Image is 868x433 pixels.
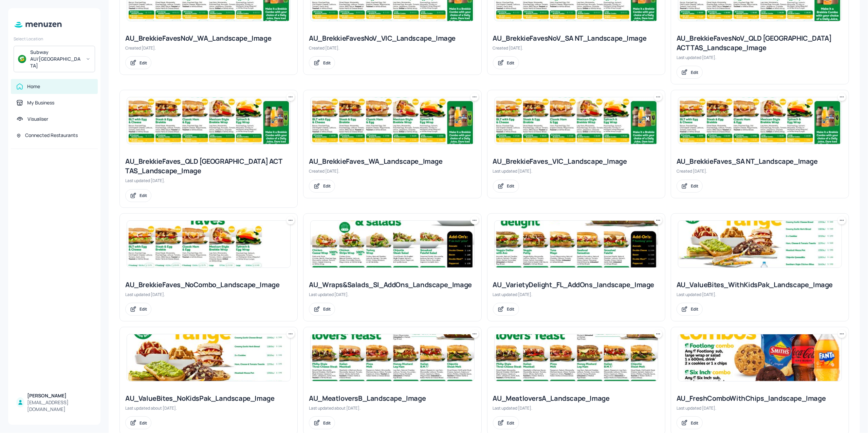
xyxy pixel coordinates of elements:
div: AU_ValueBites_NoKidsPak_Landscape_Image [125,394,292,403]
div: Last updated [DATE]. [493,405,660,411]
div: Edit [507,60,515,66]
div: Subway AU/[GEOGRAPHIC_DATA] [30,49,81,69]
div: Last updated [DATE]. [125,292,292,297]
div: Last updated [DATE]. [493,168,660,174]
div: Last updated [DATE]. [677,292,843,297]
div: AU_BrekkieFaves_WA_Landscape_Image [309,157,476,166]
div: AU_BrekkieFavesNoV_QLD [GEOGRAPHIC_DATA] ACT TAS_Landscape_Image [677,34,843,53]
div: Last updated [DATE]. [125,178,292,183]
div: Edit [507,306,515,312]
div: Last updated [DATE]. [677,55,843,60]
div: Edit [140,420,147,426]
img: 2025-08-13-1755052488882tu52zlxrh0d.jpeg [127,97,290,144]
div: [PERSON_NAME] [27,392,92,399]
div: Edit [140,306,147,312]
div: Edit [140,60,147,66]
div: Created [DATE]. [125,45,292,51]
div: Created [DATE]. [309,168,476,174]
div: My Business [27,99,54,106]
div: AU_FreshComboWithChips_landscape_Image [677,394,843,403]
img: 2025-08-13-17550515790531wlu5d8p5b8.jpeg [678,97,842,144]
div: Select Location [14,36,95,42]
div: AU_BrekkieFaves_QLD [GEOGRAPHIC_DATA] ACT TAS_Landscape_Image [125,157,292,176]
div: AU_BrekkieFavesNoV_WA_Landscape_Image [125,34,292,43]
div: Last updated [DATE]. [677,405,843,411]
img: avatar [18,55,26,63]
img: 2025-08-11-1754887968165ca1pba2wcps.jpeg [495,221,658,268]
div: Home [27,83,40,90]
div: AU_MeatloversA_Landscape_Image [493,394,660,403]
div: Last updated [DATE]. [309,292,476,297]
div: AU_BrekkieFaves_VIC_Landscape_Image [493,157,660,166]
div: Edit [691,306,698,312]
div: AU_BrekkieFavesNoV_SA NT_Landscape_Image [493,34,660,43]
div: Last updated about [DATE]. [125,405,292,411]
div: AU_BrekkieFaves_NoCombo_Landscape_Image [125,280,292,290]
div: Edit [691,183,698,189]
div: Edit [691,420,698,426]
div: AU_BrekkieFavesNoV_VIC_Landscape_Image [309,34,476,43]
div: Edit [323,60,331,66]
img: 2025-08-15-17552292449181q1jp8lk993.jpeg [127,221,290,268]
div: Created [DATE]. [677,168,843,174]
div: Visualiser [27,116,48,122]
div: Edit [691,70,698,75]
div: AU_ValueBites_WithKidsPak_Landscape_Image [677,280,843,290]
div: Edit [323,420,331,426]
div: AU_Wraps&Salads_SI_AddOns_Landscape_Image [309,280,476,290]
div: Edit [140,193,147,198]
div: Created [DATE]. [309,45,476,51]
img: 2025-08-13-17550515790531wlu5d8p5b8.jpeg [311,97,474,144]
img: 2025-08-20-17556562847944t9w4eddzun.jpeg [678,221,842,268]
img: 2025-08-20-1755656004909owru64kg86.jpeg [678,334,842,381]
div: Edit [507,183,515,189]
div: Last updated about [DATE]. [309,405,476,411]
img: 2025-07-23-175324237409516zqxu63qyy.jpeg [311,334,474,381]
div: Edit [323,183,331,189]
img: 2025-07-18-1752804023273ml7j25a84p.jpeg [127,334,290,381]
img: 2025-08-27-175625429720232v8ygvb21l.jpeg [495,97,658,144]
div: AU_BrekkieFaves_SA NT_Landscape_Image [677,157,843,166]
div: AU_MeatloversB_Landscape_Image [309,394,476,403]
div: Created [DATE]. [493,45,660,51]
div: Edit [323,306,331,312]
img: 2025-09-01-1756768256414y37qaz872qh.jpeg [311,221,474,268]
div: Last updated [DATE]. [493,292,660,297]
div: Connected Restaurants [25,132,78,139]
div: AU_VarietyDelight_FL_AddOns_landscape_Image [493,280,660,290]
div: Edit [507,420,515,426]
div: [EMAIL_ADDRESS][DOMAIN_NAME] [27,399,92,413]
img: 2025-08-14-1755131139218ru650ej5khk.jpeg [495,334,658,381]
